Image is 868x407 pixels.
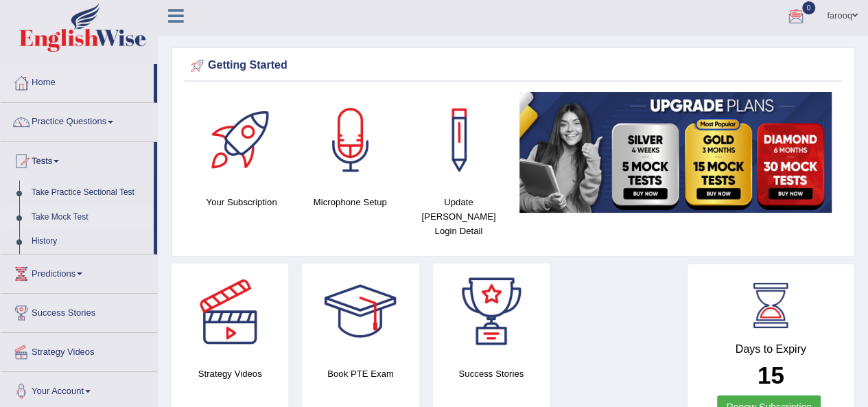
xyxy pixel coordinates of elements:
[703,343,838,356] h4: Days to Expiry
[1,64,154,98] a: Home
[433,367,550,381] h4: Success Stories
[25,229,154,254] a: History
[519,92,832,213] img: small5.jpg
[802,1,816,14] span: 0
[1,103,157,137] a: Practice Questions
[1,255,157,289] a: Predictions
[411,195,506,238] h4: Update [PERSON_NAME] Login Detail
[1,142,154,176] a: Tests
[172,367,288,381] h4: Strategy Videos
[25,181,154,205] a: Take Practice Sectional Test
[1,294,157,328] a: Success Stories
[194,195,289,209] h4: Your Subscription
[25,205,154,230] a: Take Mock Test
[302,367,419,381] h4: Book PTE Exam
[758,362,784,388] b: 15
[1,333,157,367] a: Strategy Videos
[187,56,838,76] div: Getting Started
[303,195,397,209] h4: Microphone Setup
[1,372,157,406] a: Your Account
